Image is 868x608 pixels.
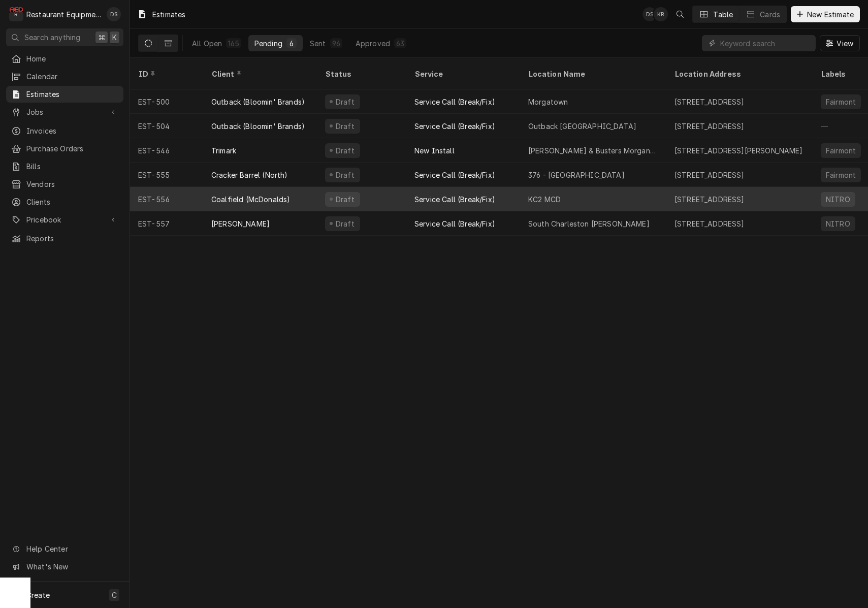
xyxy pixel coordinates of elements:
div: 376 - [GEOGRAPHIC_DATA] [528,170,625,180]
div: EST-555 [130,163,203,187]
span: Clients [26,197,118,207]
div: 96 [332,38,340,49]
div: EST-557 [130,211,203,236]
span: K [112,32,117,43]
div: EST-556 [130,187,203,211]
div: Cards [760,9,780,20]
div: Cracker Barrel (North) [211,170,288,180]
span: Estimates [26,89,118,100]
a: Go to Help Center [6,540,123,557]
span: Bills [26,161,118,172]
div: Outback (Bloomin' Brands) [211,97,305,107]
div: South Charleston [PERSON_NAME] [528,218,650,229]
div: Derek Stewart's Avatar [642,7,657,21]
div: All Open [192,38,222,49]
div: 6 [288,38,295,49]
div: Location Address [674,69,802,79]
div: NITRO [825,218,851,229]
div: Draft [334,218,356,229]
div: Draft [334,194,356,205]
div: [PERSON_NAME] [211,218,270,229]
div: New Install [414,145,455,156]
div: [STREET_ADDRESS] [674,218,745,229]
div: ID [138,69,193,79]
a: Bills [6,158,123,175]
span: View [834,38,855,49]
span: ⌘ [98,32,105,43]
div: Draft [334,170,356,180]
div: Draft [334,121,356,132]
div: [PERSON_NAME] & Busters Morgantown [528,145,658,156]
a: Vendors [6,176,123,193]
span: Calendar [26,71,118,82]
div: [STREET_ADDRESS] [674,194,745,205]
div: Sent [310,38,326,49]
a: Estimates [6,86,123,103]
div: Kelli Robinette's Avatar [654,7,668,21]
span: Pricebook [26,214,103,225]
span: New Estimate [805,9,856,20]
div: Draft [334,145,356,156]
button: Search anything⌘K [6,28,123,46]
div: [STREET_ADDRESS] [674,170,745,180]
div: Fairmont [825,145,857,156]
div: [STREET_ADDRESS] [674,121,745,132]
a: Purchase Orders [6,140,123,157]
div: Fairmont [825,170,857,180]
a: Reports [6,230,123,247]
div: 63 [396,38,404,49]
div: Fairmont [825,97,857,107]
div: Status [325,69,396,79]
div: Restaurant Equipment Diagnostics's Avatar [9,7,23,21]
div: Pending [254,38,282,49]
div: EST-546 [130,138,203,163]
div: Service Call (Break/Fix) [414,170,495,180]
div: NITRO [825,194,851,205]
div: Coalfield (McDonalds) [211,194,290,205]
a: Home [6,50,123,67]
button: View [820,35,860,51]
span: What's New [26,561,117,572]
span: Create [26,591,50,599]
span: Home [26,53,118,64]
div: Outback (Bloomin' Brands) [211,121,305,132]
div: Service [414,69,510,79]
span: Search anything [24,32,80,43]
span: Jobs [26,107,103,117]
div: Outback [GEOGRAPHIC_DATA] [528,121,636,132]
div: [STREET_ADDRESS] [674,97,745,107]
div: Approved [356,38,390,49]
div: Derek Stewart's Avatar [107,7,121,21]
div: 165 [228,38,239,49]
div: EST-504 [130,114,203,138]
button: New Estimate [791,6,860,22]
div: Location Name [528,69,656,79]
div: Restaurant Equipment Diagnostics [26,9,101,20]
span: Reports [26,233,118,244]
div: EST-500 [130,89,203,114]
div: KR [654,7,668,21]
div: DS [642,7,657,21]
div: [STREET_ADDRESS][PERSON_NAME] [674,145,803,156]
div: Service Call (Break/Fix) [414,218,495,229]
div: Draft [334,97,356,107]
a: Go to Jobs [6,104,123,120]
a: Go to What's New [6,558,123,575]
a: Calendar [6,68,123,85]
span: Purchase Orders [26,143,118,154]
span: C [112,590,117,600]
div: R [9,7,23,21]
a: Clients [6,194,123,210]
button: Open search [672,6,688,22]
div: Morgatown [528,97,568,107]
div: Table [713,9,733,20]
a: Go to Pricebook [6,211,123,228]
div: KC2 MCD [528,194,561,205]
div: Service Call (Break/Fix) [414,121,495,132]
div: Trimark [211,145,236,156]
div: DS [107,7,121,21]
div: Service Call (Break/Fix) [414,194,495,205]
span: Help Center [26,543,117,554]
div: Client [211,69,307,79]
span: Vendors [26,179,118,189]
